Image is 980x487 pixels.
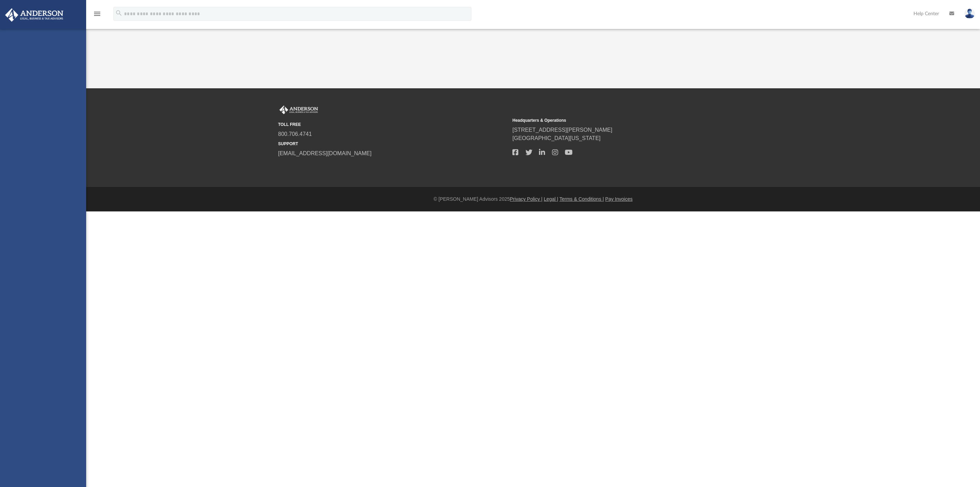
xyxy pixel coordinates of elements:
i: menu [93,10,101,18]
a: [GEOGRAPHIC_DATA][US_STATE] [512,135,601,141]
small: SUPPORT [278,141,508,147]
small: TOLL FREE [278,121,508,128]
img: Anderson Advisors Platinum Portal [278,106,319,115]
a: Legal | [544,196,558,202]
i: search [115,9,123,17]
a: 800.706.4741 [278,131,312,137]
a: Privacy Policy | [510,196,543,202]
a: Pay Invoices [605,196,632,202]
img: Anderson Advisors Platinum Portal [3,8,65,22]
a: Terms & Conditions | [560,196,604,202]
small: Headquarters & Operations [512,117,742,123]
img: User Pic [964,9,975,19]
a: [STREET_ADDRESS][PERSON_NAME] [512,127,612,133]
a: menu [93,13,101,18]
div: © [PERSON_NAME] Advisors 2025 [86,196,980,203]
a: [EMAIL_ADDRESS][DOMAIN_NAME] [278,150,371,156]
